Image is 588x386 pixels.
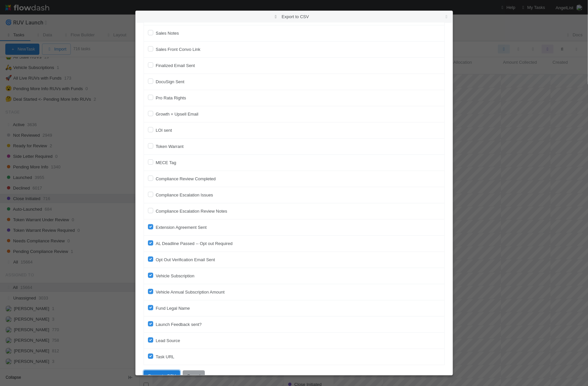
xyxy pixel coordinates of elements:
label: Pro Rata Rights [156,94,186,102]
label: Extension Agreement Sent [156,224,207,231]
label: Compliance Review Completed [156,175,216,183]
label: Token Warrant [156,143,184,151]
label: Task URL [156,353,174,361]
button: Generate CSV [144,370,180,382]
label: Lead Source [156,337,180,345]
label: Compliance Escalation Review Notes [156,207,227,215]
button: Cancel [183,370,204,382]
label: Vehicle Subscription [156,272,195,280]
label: MECE Tag [156,159,176,167]
div: Export to CSV [136,11,453,23]
label: DocuSign Sent [156,78,185,86]
label: Fund Legal Name [156,304,190,312]
label: LOI sent [156,126,172,134]
label: Launch Feedback sent? [156,321,202,329]
label: Growth + Upsell Email [156,110,199,118]
label: Vehicle Annual Subscription Amount [156,288,225,296]
label: Opt Out Verification Email Sent [156,256,215,264]
label: AL Deadline Passed -- Opt out Required [156,240,233,248]
label: Compliance Escalation Issues [156,191,213,199]
label: Finalized Email Sent [156,62,195,70]
label: Sales Notes [156,29,179,37]
label: Sales Front Convo Link [156,46,201,53]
